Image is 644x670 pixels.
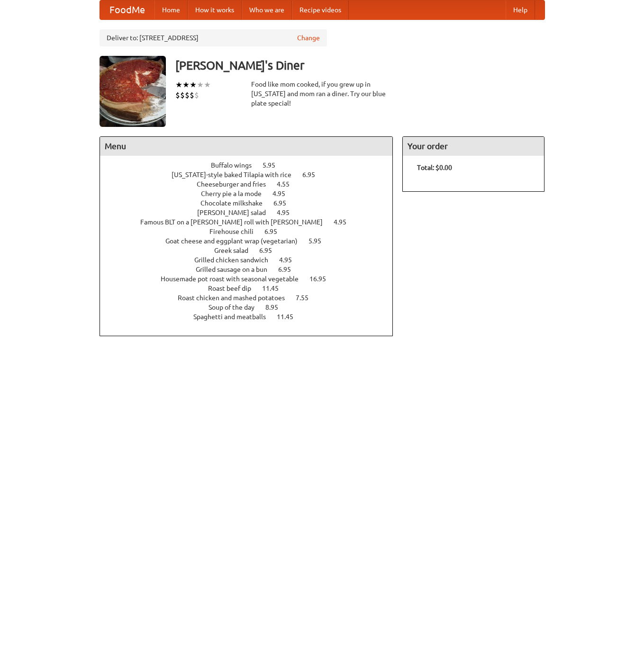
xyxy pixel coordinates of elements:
[211,161,293,169] a: Buffalo wings 5.95
[175,80,182,90] li: ★
[417,164,452,171] b: Total: $0.00
[259,247,281,254] span: 6.95
[197,80,204,90] li: ★
[180,90,185,100] li: $
[185,90,190,100] li: $
[209,304,264,311] span: Soup of the day
[208,285,261,292] span: Roast beef dip
[201,190,271,197] span: Cherry pie a la mode
[194,90,199,100] li: $
[334,218,356,226] span: 4.95
[154,0,188,19] a: Home
[201,190,303,197] a: Cherry pie a la mode 4.95
[272,190,295,197] span: 4.95
[277,313,303,321] span: 11.45
[403,137,544,156] h4: Your order
[278,266,300,273] span: 6.95
[200,199,304,207] a: Chocolate milkshake 6.95
[214,247,258,254] span: Greek salad
[309,275,336,283] span: 16.95
[208,285,296,292] a: Roast beef dip 11.45
[178,294,294,302] span: Roast chicken and mashed potatoes
[251,80,393,108] div: Food like mom cooked, if you grew up in [US_STATE] and mom ran a diner. Try our blue plate special!
[196,266,277,273] span: Grilled sausage on a bun
[302,171,325,179] span: 6.95
[175,56,545,75] h3: [PERSON_NAME]'s Diner
[194,256,309,264] a: Grilled chicken sandwich 4.95
[178,294,326,302] a: Roast chicken and mashed potatoes 7.55
[140,218,364,226] a: Famous BLT on a [PERSON_NAME] roll with [PERSON_NAME] 4.95
[277,209,299,216] span: 4.95
[100,0,154,19] a: FoodMe
[506,0,535,19] a: Help
[209,228,263,235] span: Firehouse chili
[279,256,301,264] span: 4.95
[182,80,190,90] li: ★
[100,137,393,156] h4: Menu
[196,266,308,273] a: Grilled sausage on a bun 6.95
[200,199,272,207] span: Chocolate milkshake
[204,80,211,90] li: ★
[188,0,242,19] a: How it works
[190,90,194,100] li: $
[197,209,275,216] span: [PERSON_NAME] salad
[297,33,320,43] a: Change
[165,237,307,245] span: Goat cheese and eggplant wrap (vegetarian)
[296,294,318,302] span: 7.55
[172,171,301,179] span: [US_STATE]-style baked Tilapia with rice
[193,313,275,321] span: Spaghetti and meatballs
[308,237,331,245] span: 5.95
[193,313,311,321] a: Spaghetti and meatballs 11.45
[262,285,288,292] span: 11.45
[292,0,349,19] a: Recipe videos
[140,218,332,226] span: Famous BLT on a [PERSON_NAME] roll with [PERSON_NAME]
[211,161,261,169] span: Buffalo wings
[273,199,296,207] span: 6.95
[214,247,290,254] a: Greek salad 6.95
[100,56,166,127] img: angular.jpg
[161,275,344,283] a: Housemade pot roast with seasonal vegetable 16.95
[264,228,287,235] span: 6.95
[161,275,308,283] span: Housemade pot roast with seasonal vegetable
[265,304,288,311] span: 8.95
[209,228,295,235] a: Firehouse chili 6.95
[277,180,299,188] span: 4.55
[197,180,307,188] a: Cheeseburger and fries 4.55
[263,161,285,169] span: 5.95
[197,180,275,188] span: Cheeseburger and fries
[190,80,197,90] li: ★
[172,171,333,179] a: [US_STATE]-style baked Tilapia with rice 6.95
[175,90,180,100] li: $
[165,237,339,245] a: Goat cheese and eggplant wrap (vegetarian) 5.95
[242,0,292,19] a: Who we are
[194,256,278,264] span: Grilled chicken sandwich
[209,304,296,311] a: Soup of the day 8.95
[197,209,307,216] a: [PERSON_NAME] salad 4.95
[100,29,327,46] div: Deliver to: [STREET_ADDRESS]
